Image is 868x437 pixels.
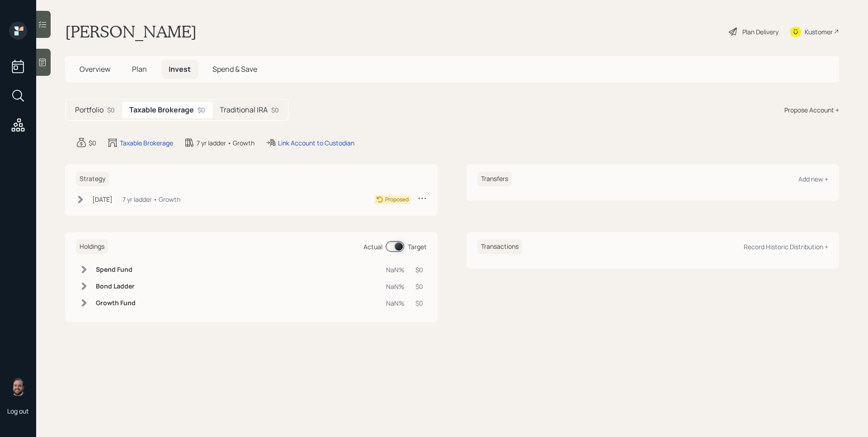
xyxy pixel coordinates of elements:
[784,105,839,115] div: Propose Account +
[744,242,828,251] div: Record Historic Distribution +
[278,138,354,148] div: Link Account to Custodian
[89,138,96,148] div: $0
[798,175,828,183] div: Add new +
[75,106,104,114] h5: Portfolio
[96,299,136,307] h6: Growth Fund
[92,195,113,204] div: [DATE]
[363,242,382,251] div: Actual
[477,172,512,186] h6: Transfers
[386,282,405,291] div: NaN%
[129,106,194,114] h5: Taxable Brokerage
[169,64,191,74] span: Invest
[123,195,180,204] div: 7 yr ladder • Growth
[80,64,110,74] span: Overview
[386,265,405,274] div: NaN%
[65,22,197,42] h1: [PERSON_NAME]
[197,138,255,148] div: 7 yr ladder • Growth
[415,265,423,274] div: $0
[415,298,423,308] div: $0
[386,298,405,308] div: NaN%
[76,239,108,254] h6: Holdings
[120,138,173,148] div: Taxable Brokerage
[96,283,136,290] h6: Bond Ladder
[408,242,427,251] div: Target
[96,266,136,274] h6: Spend Fund
[9,378,27,396] img: james-distasi-headshot.png
[805,27,833,37] div: Kustomer
[477,239,522,254] h6: Transactions
[198,105,205,115] div: $0
[212,64,257,74] span: Spend & Save
[107,105,115,115] div: $0
[7,407,29,415] div: Log out
[220,106,268,114] h5: Traditional IRA
[76,172,109,186] h6: Strategy
[415,282,423,291] div: $0
[132,64,147,74] span: Plan
[742,27,778,37] div: Plan Delivery
[385,195,409,204] div: Proposed
[271,105,279,115] div: $0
